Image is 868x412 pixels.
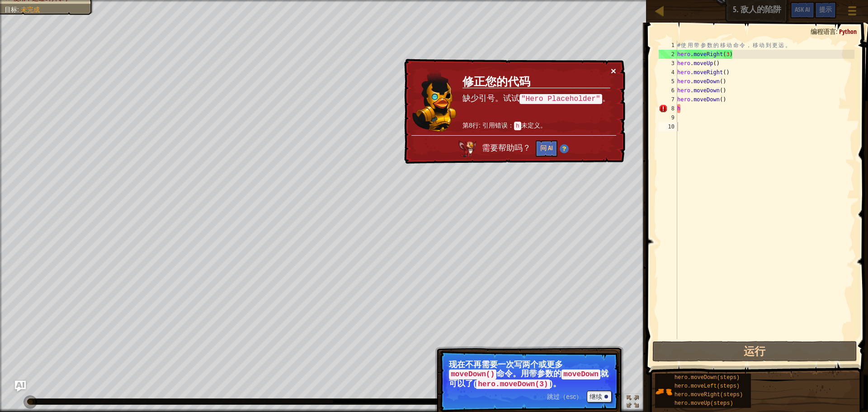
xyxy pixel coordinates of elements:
[5,6,17,13] span: 目标
[536,141,557,157] button: 问 AI
[836,27,839,36] span: :
[790,2,815,19] button: Ask AI
[675,392,743,398] span: hero.moveRight(steps)
[482,143,533,153] span: 需要帮助吗？
[659,95,677,104] div: 7
[412,69,458,132] img: duck_ritic.png
[659,113,677,122] div: 9
[811,27,836,36] span: 编程语言
[659,86,677,95] div: 6
[462,75,610,89] h3: 修正您的代码
[21,6,40,13] span: 未完成
[560,144,569,153] img: Hint
[675,383,740,389] span: hero.moveLeft(steps)
[655,383,672,400] img: portrait.png
[659,104,677,113] div: 8
[841,2,863,23] button: 显示游戏菜单
[449,369,496,379] code: moveDown()
[17,6,21,13] span: :
[476,379,550,389] code: hero.moveDown(3)
[547,393,582,400] span: 跳过（esc）
[514,122,521,130] code: h
[458,140,476,157] img: AI
[462,120,610,131] p: 第8行: 引用错误： 未定义。
[519,94,602,104] code: "Hero Placeholder"
[462,92,610,105] p: 缺少引号。试试 。
[675,400,733,407] span: hero.moveUp(steps)
[659,50,677,59] div: 2
[659,122,677,131] div: 10
[659,41,677,50] div: 1
[587,391,612,403] button: 继续
[15,381,26,392] button: Ask AI
[675,374,740,381] span: hero.moveDown(steps)
[659,68,677,77] div: 4
[449,360,609,389] p: 现在不再需要一次写两个或更多 命令。用带参数的 就可以了( )。
[652,341,857,362] button: 运行
[795,5,810,14] span: Ask AI
[659,77,677,86] div: 5
[819,5,832,14] span: 提示
[561,369,600,379] code: moveDown
[611,66,616,76] button: ×
[659,59,677,68] div: 3
[839,27,857,36] span: Python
